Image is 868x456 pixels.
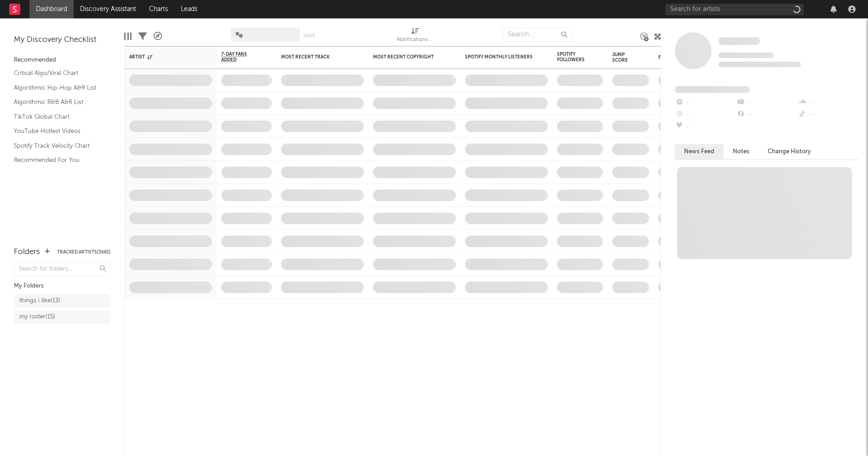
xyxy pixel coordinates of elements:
[798,97,859,109] div: --
[14,310,110,324] a: my roster(15)
[14,55,110,66] div: Recommended
[736,97,797,109] div: --
[303,33,315,38] button: Save
[719,52,774,58] span: Tracking Since: [DATE]
[465,54,534,60] div: Spotify Monthly Listeners
[14,97,101,107] a: Algorithmic R&B A&R List
[658,55,727,60] div: Folders
[19,295,60,306] div: things i like ( 13 )
[557,52,589,63] div: Spotify Followers
[397,35,434,46] div: Notifications (Artist)
[57,250,110,254] button: Tracked Artists(3681)
[221,52,258,63] span: 7-Day Fans Added
[675,121,736,133] div: --
[503,28,572,41] input: Search...
[719,62,801,67] span: 0 fans last week
[675,109,736,121] div: --
[124,23,132,50] div: Edit Columns
[759,144,820,159] button: Change History
[14,155,101,165] a: Recommended For You
[724,144,759,159] button: Notes
[14,247,40,258] div: Folders
[281,54,350,60] div: Most Recent Track
[612,52,635,63] div: Jump Score
[138,23,147,50] div: Filters
[14,68,101,78] a: Critical Algo/Viral Chart
[14,141,101,151] a: Spotify Track Velocity Chart
[14,294,110,308] a: things i like(13)
[154,23,162,50] div: A&R Pipeline
[798,109,859,121] div: --
[14,281,110,292] div: My Folders
[14,83,101,93] a: Algorithmic Hip-Hop A&R List
[129,54,198,60] div: Artist
[675,144,724,159] button: News Feed
[14,126,101,136] a: YouTube Hottest Videos
[736,109,797,121] div: --
[14,35,110,46] div: My Discovery Checklist
[373,54,442,60] div: Most Recent Copyright
[14,112,101,122] a: TikTok Global Chart
[397,23,434,50] div: Notifications (Artist)
[719,37,760,46] a: Some Artist
[666,4,804,15] input: Search for artists
[14,263,110,276] input: Search for folders...
[675,86,750,93] span: Fans Added by Platform
[719,37,760,45] span: Some Artist
[675,97,736,109] div: --
[19,312,55,323] div: my roster ( 15 )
